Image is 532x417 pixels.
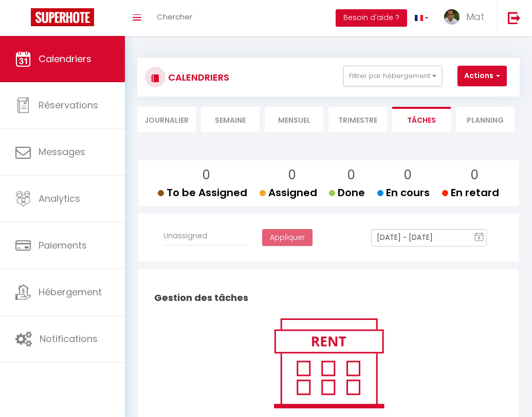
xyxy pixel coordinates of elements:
[508,11,521,24] img: logout
[444,9,460,25] img: ...
[152,282,505,314] h2: Gestion des tâches
[166,66,229,89] h3: CALENDRIERS
[343,66,442,86] button: Filtrer par hébergement
[450,165,499,185] p: 0
[478,236,481,240] text: 9
[39,192,80,205] span: Analytics
[262,229,313,247] button: Appliquer
[157,11,192,22] span: Chercher
[201,107,260,132] li: Semaine
[39,99,98,111] span: Réservations
[377,185,430,200] span: En cours
[442,185,499,200] span: En retard
[371,229,487,247] input: Select Date Range
[386,165,430,185] p: 0
[39,239,87,252] span: Paiements
[456,107,515,132] li: Planning
[328,107,387,132] li: Trimestre
[158,185,247,200] span: To be Assigned
[40,332,98,345] span: Notifications
[166,165,247,185] p: 0
[466,10,484,23] span: Mat
[329,185,365,200] span: Done
[457,66,507,86] button: Actions
[39,286,102,298] span: Hébergement
[137,107,196,132] li: Journalier
[263,314,394,412] img: rent.png
[31,8,94,26] img: Super Booking
[8,4,39,35] button: Ouvrir le widget de chat LiveChat
[265,107,323,132] li: Mensuel
[39,52,91,65] span: Calendriers
[268,165,317,185] p: 0
[39,145,85,158] span: Messages
[260,185,317,200] span: Assigned
[392,107,451,132] li: Tâches
[337,165,365,185] p: 0
[336,9,407,27] button: Besoin d'aide ?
